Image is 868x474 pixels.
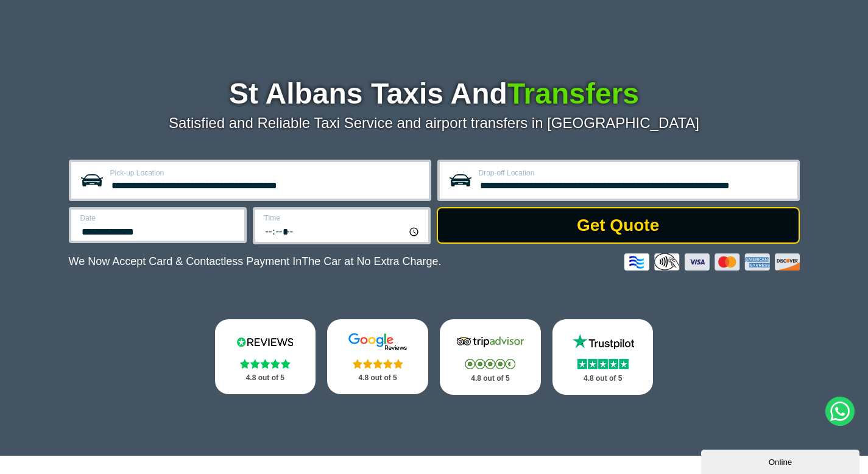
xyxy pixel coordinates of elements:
[701,447,862,474] iframe: chat widget
[624,253,800,271] img: Credit And Debit Cards
[240,359,291,369] img: Stars
[465,359,515,369] img: Stars
[566,371,640,386] p: 4.8 out of 5
[479,169,790,177] label: Drop-off Location
[453,371,528,386] p: 4.8 out of 5
[228,370,303,386] p: 4.8 out of 5
[69,255,442,268] p: We Now Accept Card & Contactless Payment In
[454,333,527,351] img: Tripadvisor
[80,214,237,222] label: Date
[69,79,800,108] h1: St Albans Taxis And
[552,319,654,395] a: Trustpilot Stars 4.8 out of 5
[340,370,415,386] p: 4.8 out of 5
[577,359,629,369] img: Stars
[353,359,403,369] img: Stars
[228,333,302,351] img: Reviews.io
[437,207,800,244] button: Get Quote
[566,333,640,351] img: Trustpilot
[507,77,639,110] span: Transfers
[302,255,441,267] span: The Car at No Extra Charge.
[264,214,421,222] label: Time
[69,115,800,132] p: Satisfied and Reliable Taxi Service and airport transfers in [GEOGRAPHIC_DATA]
[215,319,316,394] a: Reviews.io Stars 4.8 out of 5
[440,319,541,395] a: Tripadvisor Stars 4.8 out of 5
[110,169,422,177] label: Pick-up Location
[341,333,414,351] img: Google
[327,319,428,394] a: Google Stars 4.8 out of 5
